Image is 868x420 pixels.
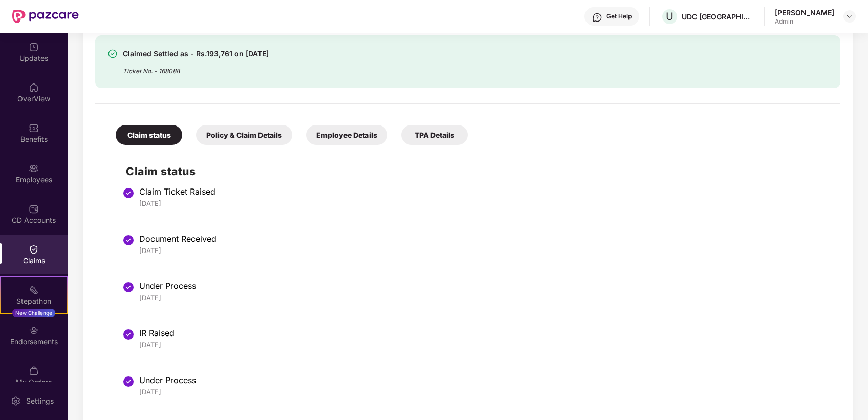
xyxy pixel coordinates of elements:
[116,125,182,145] div: Claim status
[682,12,753,22] div: UDC [GEOGRAPHIC_DATA]
[775,8,834,17] div: [PERSON_NAME]
[11,396,21,406] img: svg+xml;base64,PHN2ZyBpZD0iU2V0dGluZy0yMHgyMCIgeG1sbnM9Imh0dHA6Ly93d3cudzMub3JnLzIwMDAvc3ZnIiB3aW...
[139,281,830,291] div: Under Process
[1,296,67,306] div: Stepathon
[29,244,39,255] img: svg+xml;base64,PHN2ZyBpZD0iQ2xhaW0iIHhtbG5zPSJodHRwOi8vd3d3LnczLm9yZy8yMDAwL3N2ZyIgd2lkdGg9IjIwIi...
[139,387,830,396] div: [DATE]
[592,12,602,23] img: svg+xml;base64,PHN2ZyBpZD0iSGVscC0zMngzMiIgeG1sbnM9Imh0dHA6Ly93d3cudzMub3JnLzIwMDAvc3ZnIiB3aWR0aD...
[139,186,830,197] div: Claim Ticket Raised
[23,396,57,406] div: Settings
[29,123,39,133] img: svg+xml;base64,PHN2ZyBpZD0iQmVuZWZpdHMiIHhtbG5zPSJodHRwOi8vd3d3LnczLm9yZy8yMDAwL3N2ZyIgd2lkdGg9Ij...
[139,328,830,338] div: IR Raised
[123,48,269,60] div: Claimed Settled as - Rs.193,761 on [DATE]
[29,82,39,93] img: svg+xml;base64,PHN2ZyBpZD0iSG9tZSIgeG1sbnM9Imh0dHA6Ly93d3cudzMub3JnLzIwMDAvc3ZnIiB3aWR0aD0iMjAiIG...
[845,12,854,20] img: svg+xml;base64,PHN2ZyBpZD0iRHJvcGRvd24tMzJ4MzIiIHhtbG5zPSJodHRwOi8vd3d3LnczLm9yZy8yMDAwL3N2ZyIgd2...
[122,187,135,199] img: svg+xml;base64,PHN2ZyBpZD0iU3RlcC1Eb25lLTMyeDMyIiB4bWxucz0iaHR0cDovL3d3dy53My5vcmcvMjAwMC9zdmciIH...
[139,340,830,349] div: [DATE]
[126,163,830,180] h2: Claim status
[139,246,830,255] div: [DATE]
[29,325,39,335] img: svg+xml;base64,PHN2ZyBpZD0iRW5kb3JzZW1lbnRzIiB4bWxucz0iaHR0cDovL3d3dy53My5vcmcvMjAwMC9zdmciIHdpZH...
[606,12,632,20] div: Get Help
[306,125,387,145] div: Employee Details
[122,375,135,388] img: svg+xml;base64,PHN2ZyBpZD0iU3RlcC1Eb25lLTMyeDMyIiB4bWxucz0iaHR0cDovL3d3dy53My5vcmcvMjAwMC9zdmciIH...
[139,375,830,385] div: Under Process
[12,309,55,317] div: New Challenge
[29,285,39,295] img: svg+xml;base64,PHN2ZyB4bWxucz0iaHR0cDovL3d3dy53My5vcmcvMjAwMC9zdmciIHdpZHRoPSIyMSIgaGVpZ2h0PSIyMC...
[29,42,39,52] img: svg+xml;base64,PHN2ZyBpZD0iVXBkYXRlZCIgeG1sbnM9Imh0dHA6Ly93d3cudzMub3JnLzIwMDAvc3ZnIiB3aWR0aD0iMj...
[107,49,118,59] img: svg+xml;base64,PHN2ZyBpZD0iU3VjY2Vzcy0zMngzMiIgeG1sbnM9Imh0dHA6Ly93d3cudzMub3JnLzIwMDAvc3ZnIiB3aW...
[122,328,135,341] img: svg+xml;base64,PHN2ZyBpZD0iU3RlcC1Eb25lLTMyeDMyIiB4bWxucz0iaHR0cDovL3d3dy53My5vcmcvMjAwMC9zdmciIH...
[29,366,39,376] img: svg+xml;base64,PHN2ZyBpZD0iTXlfT3JkZXJzIiBkYXRhLW5hbWU9Ik15IE9yZGVycyIgeG1sbnM9Imh0dHA6Ly93d3cudz...
[139,293,830,302] div: [DATE]
[122,234,135,246] img: svg+xml;base64,PHN2ZyBpZD0iU3RlcC1Eb25lLTMyeDMyIiB4bWxucz0iaHR0cDovL3d3dy53My5vcmcvMjAwMC9zdmciIH...
[29,163,39,174] img: svg+xml;base64,PHN2ZyBpZD0iRW1wbG95ZWVzIiB4bWxucz0iaHR0cDovL3d3dy53My5vcmcvMjAwMC9zdmciIHdpZHRoPS...
[196,125,292,145] div: Policy & Claim Details
[123,60,269,76] div: Ticket No. - 168088
[122,281,135,293] img: svg+xml;base64,PHN2ZyBpZD0iU3RlcC1Eb25lLTMyeDMyIiB4bWxucz0iaHR0cDovL3d3dy53My5vcmcvMjAwMC9zdmciIH...
[666,10,674,23] span: U
[12,10,79,23] img: New Pazcare Logo
[139,234,830,244] div: Document Received
[401,125,468,145] div: TPA Details
[139,199,830,208] div: [DATE]
[29,204,39,214] img: svg+xml;base64,PHN2ZyBpZD0iQ0RfQWNjb3VudHMiIGRhdGEtbmFtZT0iQ0QgQWNjb3VudHMiIHhtbG5zPSJodHRwOi8vd3...
[775,17,834,26] div: Admin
